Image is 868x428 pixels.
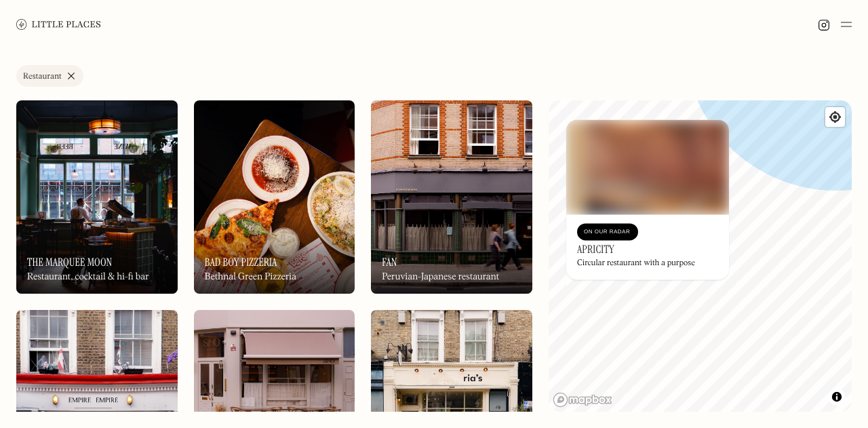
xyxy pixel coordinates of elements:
[371,100,532,294] img: Fan
[371,100,532,294] a: FanFanFanPeruvian-Japanese restaurant
[549,100,852,412] canvas: Map
[577,259,695,269] div: Circular restaurant with a purpose
[194,100,355,294] img: Bad Boy Pizzeria
[829,389,845,405] button: Toggle attribution
[825,107,845,127] button: Find my location
[16,65,83,87] a: Restaurant
[205,271,296,283] div: Bethnal Green Pizzeria
[553,392,612,408] a: Mapbox homepage
[194,100,355,294] a: Bad Boy PizzeriaBad Boy PizzeriaBad Boy PizzeriaBethnal Green Pizzeria
[382,256,397,269] h3: Fan
[27,256,112,269] h3: The Marquee Moon
[205,256,277,269] h3: Bad Boy Pizzeria
[16,100,178,294] a: The Marquee MoonThe Marquee MoonThe Marquee MoonRestaurant, cocktail & hi-fi bar
[566,119,729,279] a: ApricityApricityOn Our RadarApricityCircular restaurant with a purpose
[23,73,62,81] div: Restaurant
[27,271,149,283] div: Restaurant, cocktail & hi-fi bar
[16,100,178,294] img: The Marquee Moon
[566,119,729,214] img: Apricity
[833,389,841,404] span: Toggle attribution
[577,243,614,256] h3: Apricity
[584,225,631,239] div: On Our Radar
[382,271,499,283] div: Peruvian-Japanese restaurant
